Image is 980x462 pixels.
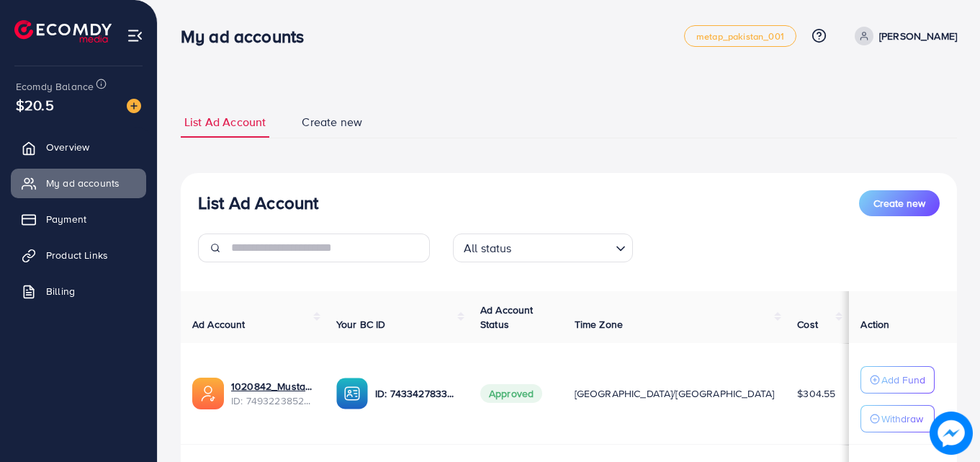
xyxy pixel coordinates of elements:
a: Payment [11,205,146,234]
span: Cost [797,317,818,332]
img: logo [14,20,112,43]
p: Add Fund [881,371,925,388]
span: Ad Account [192,317,246,332]
span: Time Zone [575,317,623,332]
span: $304.55 [797,386,835,401]
span: [GEOGRAPHIC_DATA]/[GEOGRAPHIC_DATA] [575,386,775,401]
span: metap_pakistan_001 [696,32,784,41]
span: ID: 7493223852907200513 [231,394,313,408]
a: My ad accounts [11,169,146,197]
p: [PERSON_NAME] [879,27,957,45]
span: Product Links [46,248,108,262]
a: Product Links [11,241,146,270]
img: image [127,99,141,113]
img: ic-ba-acc.ded83a64.svg [336,378,368,409]
input: Search for option [516,235,610,259]
span: Your BC ID [336,317,386,332]
button: Create new [859,190,940,216]
a: 1020842_Mustafai New1_1744652139809 [231,379,313,394]
button: Add Fund [860,366,935,394]
span: My ad accounts [46,176,120,190]
button: Withdraw [860,405,935,432]
p: Withdraw [881,410,923,427]
img: ic-ads-acc.e4c84228.svg [192,378,224,409]
span: Ad Account Status [480,303,534,332]
div: <span class='underline'>1020842_Mustafai New1_1744652139809</span></br>7493223852907200513 [231,379,313,409]
a: [PERSON_NAME] [849,27,957,45]
span: Billing [46,284,75,298]
span: Payment [46,212,86,226]
div: Search for option [453,234,633,262]
span: $20.5 [16,94,54,115]
span: Approved [480,384,542,403]
img: image [930,412,973,455]
span: Create new [302,114,362,130]
span: Create new [873,196,925,210]
img: menu [127,27,143,44]
h3: List Ad Account [198,192,318,213]
a: metap_pakistan_001 [684,25,796,47]
span: Overview [46,140,89,154]
span: All status [461,238,515,259]
a: Billing [11,277,146,306]
h3: My ad accounts [181,26,315,47]
span: List Ad Account [184,114,266,130]
a: Overview [11,133,146,161]
span: Action [860,317,889,332]
span: Ecomdy Balance [16,79,94,94]
p: ID: 7433427833025871873 [375,385,457,402]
